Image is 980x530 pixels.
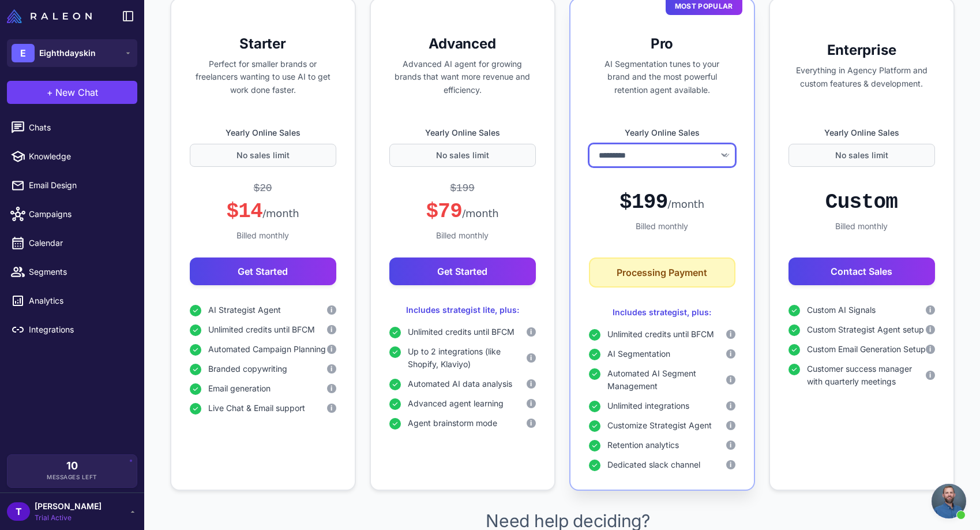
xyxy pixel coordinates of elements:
span: Custom Strategist Agent setup [807,323,924,336]
span: Calendar [29,237,130,249]
div: $79 [426,199,498,225]
span: i [530,418,532,428]
span: Unlimited integrations [607,400,689,412]
div: $14 [226,199,299,225]
span: No sales limit [835,149,888,162]
span: AI Segmentation [607,348,670,360]
span: New Chat [55,85,98,99]
span: i [929,344,931,354]
div: Custom [825,189,898,215]
span: Unlimited credits until BFCM [208,323,315,336]
a: Integrations [5,318,140,342]
span: i [331,344,332,354]
label: Yearly Online Sales [589,126,735,139]
span: Campaigns [29,208,130,221]
span: i [530,353,532,363]
button: +New Chat [7,81,137,104]
button: Contact Sales [788,257,935,285]
h3: Advanced [389,35,536,53]
span: i [530,379,532,389]
span: 10 [66,461,78,471]
span: + [47,85,53,99]
span: [PERSON_NAME] [35,500,102,513]
span: i [929,370,931,380]
span: i [929,324,931,335]
span: i [331,324,332,335]
span: i [730,420,731,431]
span: Trial Active [35,513,102,523]
a: Knowledge [5,144,140,169]
span: i [331,383,332,394]
span: Custom Email Generation Setup [807,343,926,356]
div: Billed monthly [788,220,935,233]
button: Processing Payment [589,257,735,288]
img: Raleon Logo [7,9,92,23]
span: /month [668,198,704,210]
div: $20 [254,181,272,196]
div: Billed monthly [389,229,536,242]
span: Branded copywriting [208,363,287,375]
span: i [331,305,332,315]
span: Eighthdayskin [39,47,96,59]
span: i [730,329,731,339]
span: Advanced agent learning [408,397,504,410]
h3: Starter [190,35,336,53]
span: Email generation [208,382,271,395]
span: Automated Campaign Planning [208,343,326,356]
span: Email Design [29,179,130,192]
a: Segments [5,260,140,284]
span: Automated AI data analysis [408,378,512,390]
div: E [12,44,35,62]
span: Automated AI Segment Management [607,367,726,393]
span: Chats [29,121,130,134]
a: Calendar [5,231,140,255]
span: Customer success manager with quarterly meetings [807,363,926,388]
span: Retention analytics [607,439,679,451]
span: i [530,398,532,409]
span: i [929,305,931,315]
a: Chats [5,115,140,140]
div: $199 [450,181,475,196]
span: /month [262,207,299,219]
label: Yearly Online Sales [190,126,336,139]
p: AI Segmentation tunes to your brand and the most powerful retention agent available. [589,58,735,97]
div: Includes strategist lite, plus: [389,304,536,316]
button: EEighthdayskin [7,39,137,67]
a: Email Design [5,173,140,197]
label: Yearly Online Sales [389,126,536,139]
span: Integrations [29,323,130,336]
span: i [331,364,332,374]
span: Dedicated slack channel [607,458,700,471]
span: Unlimited credits until BFCM [408,326,515,338]
a: Analytics [5,289,140,313]
div: Billed monthly [190,229,336,242]
div: $199 [619,189,704,215]
span: Up to 2 integrations (like Shopify, Klaviyo) [408,345,527,371]
div: T [7,502,30,521]
h3: Enterprise [788,41,935,59]
span: Agent brainstorm mode [408,417,497,430]
div: Includes strategist, plus: [589,306,735,319]
button: Get Started [190,257,336,285]
label: Yearly Online Sales [788,126,935,139]
span: i [730,440,731,450]
span: i [331,403,332,413]
span: Analytics [29,294,130,307]
h3: Pro [589,35,735,53]
button: Get Started [389,257,536,285]
span: Unlimited credits until BFCM [607,328,714,341]
span: i [730,349,731,359]
span: Live Chat & Email support [208,402,305,415]
span: Knowledge [29,150,130,163]
span: /month [462,207,498,219]
span: i [530,327,532,337]
span: i [730,401,731,411]
span: No sales limit [436,149,489,162]
span: Custom AI Signals [807,304,876,316]
a: Campaigns [5,202,140,226]
span: Customize Strategist Agent [607,419,712,432]
span: AI Strategist Agent [208,304,281,316]
a: Raleon Logo [7,9,96,23]
span: Messages Left [47,473,97,482]
p: Advanced AI agent for growing brands that want more revenue and efficiency. [389,58,536,97]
